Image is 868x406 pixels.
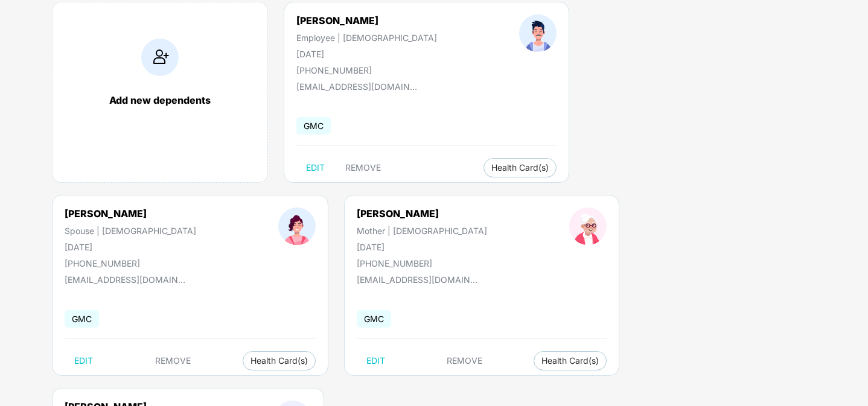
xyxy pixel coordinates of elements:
div: [PHONE_NUMBER] [65,258,196,268]
button: EDIT [296,158,334,177]
span: EDIT [366,356,385,366]
span: Health Card(s) [251,358,308,364]
div: [PERSON_NAME] [296,14,437,27]
span: GMC [357,310,391,328]
span: REMOVE [345,163,381,173]
img: addIcon [141,39,179,76]
div: [DATE] [65,242,196,252]
button: REMOVE [145,351,200,370]
div: [PHONE_NUMBER] [296,65,437,75]
span: GMC [296,117,331,135]
div: [DATE] [296,49,437,59]
span: REMOVE [155,356,191,366]
span: Health Card(s) [491,165,549,171]
button: Health Card(s) [483,158,557,177]
div: Add new dependents [65,94,255,106]
img: profileImage [519,14,557,52]
span: Health Card(s) [541,358,599,364]
button: REMOVE [437,351,492,370]
button: Health Card(s) [534,351,607,370]
span: REMOVE [447,356,482,366]
div: Spouse | [DEMOGRAPHIC_DATA] [65,226,196,236]
div: [EMAIL_ADDRESS][DOMAIN_NAME] [357,274,477,285]
img: profileImage [278,208,316,245]
button: EDIT [65,351,103,370]
div: Mother | [DEMOGRAPHIC_DATA] [357,226,487,236]
span: GMC [65,310,99,328]
div: [PERSON_NAME] [65,208,196,220]
img: profileImage [569,208,607,245]
span: EDIT [74,356,93,366]
div: Employee | [DEMOGRAPHIC_DATA] [296,33,437,43]
div: [PERSON_NAME] [357,208,487,220]
div: [PHONE_NUMBER] [357,258,487,268]
button: REMOVE [336,158,391,177]
button: Health Card(s) [243,351,316,370]
span: EDIT [306,163,325,173]
div: [EMAIL_ADDRESS][DOMAIN_NAME] [296,81,417,92]
button: EDIT [357,351,395,370]
div: [DATE] [357,242,487,252]
div: [EMAIL_ADDRESS][DOMAIN_NAME] [65,274,185,285]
